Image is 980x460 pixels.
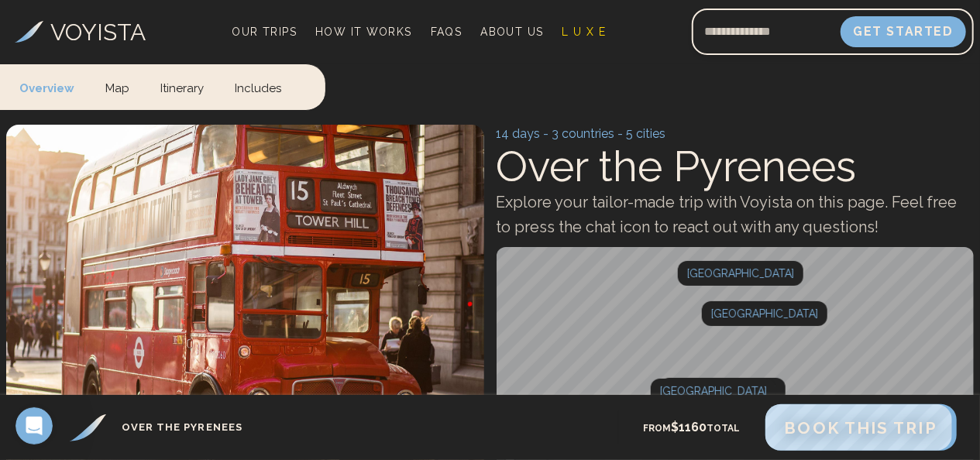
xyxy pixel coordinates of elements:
a: Our Trips [225,21,303,43]
a: Overview [19,64,90,110]
img: Voyista Logo [15,21,43,43]
span: Over the Pyrenees [497,141,857,191]
a: FAQs [425,21,469,43]
a: VOYISTA [15,15,146,50]
div: Map marker [678,261,803,286]
div: Map marker [660,378,786,403]
div: from total [618,411,765,444]
a: Map [90,64,145,110]
div: [GEOGRAPHIC_DATA] [702,301,827,326]
span: About Us [480,26,543,38]
div: Map marker [651,379,776,403]
button: Book This Trip [765,404,957,451]
iframe: Intercom live chat [15,407,53,445]
h3: Over the Pyrenees [122,420,242,435]
a: About Us [474,21,549,43]
div: Map marker [702,301,827,326]
a: L U X E [556,21,613,43]
div: [GEOGRAPHIC_DATA] [651,379,776,403]
div: [GEOGRAPHIC_DATA] [678,261,803,286]
h3: VOYISTA [51,15,146,50]
a: How It Works [309,21,418,43]
span: How It Works [315,26,412,38]
button: Get Started [841,16,966,47]
span: $ 1160 [672,420,707,434]
a: Includes [219,64,297,110]
span: Explore your tailor-made trip with Voyista on this page. Feel free to press the chat icon to reac... [497,193,958,236]
span: Book This Trip [785,418,937,438]
div: [GEOGRAPHIC_DATA] [660,378,786,403]
input: Email address [692,13,841,50]
a: Itinerary [145,64,219,110]
p: 14 days - 3 countries - 5 cities [497,125,975,143]
img: Over the Pyrenees [70,414,106,441]
span: FAQs [431,26,462,38]
span: Our Trips [232,26,297,38]
span: L U X E [562,26,607,38]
